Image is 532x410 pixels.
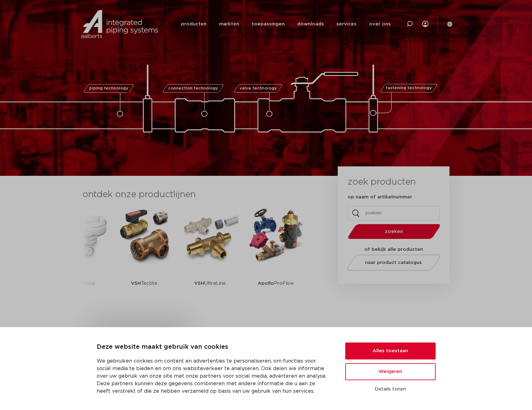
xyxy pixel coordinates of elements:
[347,176,416,188] h3: zoek producten
[345,384,436,395] button: Details tonen
[83,188,317,201] h3: ontdek onze productlijnen
[194,281,204,286] strong: VSH
[386,86,432,90] span: fastening technology
[252,12,285,36] a: toepassingen
[297,12,324,36] a: downloads
[194,264,226,303] p: UltraLine
[239,86,277,90] span: valve technology
[182,207,238,303] a: VSHUltraLine
[364,247,423,252] strong: of bekijk alle producten
[89,86,128,90] span: piping technology
[131,281,141,286] strong: VSH
[168,86,218,90] span: connection technology
[369,12,391,36] a: over ons
[336,12,357,36] a: services
[347,194,412,200] label: op naam of artikelnummer
[248,207,304,303] a: ApolloProFlow
[345,343,436,359] button: Alles toestaan
[258,281,274,286] strong: Apollo
[345,255,442,271] a: naar product catalogus
[345,363,436,380] button: Weigeren
[345,224,443,240] button: zoeken
[219,12,239,36] a: markten
[97,357,330,395] p: We gebruiken cookies om content en advertenties te personaliseren, om functies voor social media ...
[181,12,207,36] a: producten
[347,206,440,220] input: zoeken
[364,229,424,234] span: zoeken
[116,207,172,303] a: VSHTectite
[365,260,422,265] span: naar product catalogus
[258,264,294,303] p: ProFlow
[131,264,157,303] p: Tectite
[97,342,330,352] p: Deze website maakt gebruik van cookies
[181,12,391,36] nav: Menu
